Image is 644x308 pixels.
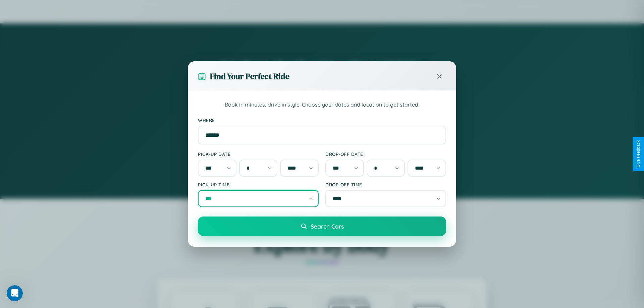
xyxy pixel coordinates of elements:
span: Search Cars [311,223,344,230]
label: Drop-off Time [325,182,446,187]
label: Pick-up Date [198,151,319,157]
button: Search Cars [198,217,446,236]
label: Drop-off Date [325,151,446,157]
label: Pick-up Time [198,182,319,187]
h3: Find Your Perfect Ride [210,71,289,82]
label: Where [198,117,446,123]
p: Book in minutes, drive in style. Choose your dates and location to get started. [198,101,446,109]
